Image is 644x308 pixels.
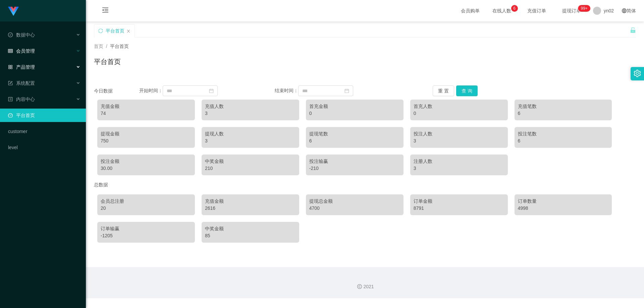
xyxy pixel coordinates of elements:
span: 开始时间： [139,88,163,93]
div: 210 [205,165,296,172]
div: 充值笔数 [518,103,609,110]
span: 数据中心 [8,32,35,38]
div: 今日数据 [94,87,139,95]
div: 首充金额 [309,103,400,110]
div: 3 [205,137,296,144]
span: 平台首页 [110,44,129,49]
div: 74 [101,110,192,117]
button: 查 询 [456,85,478,96]
div: 充值金额 [101,103,192,110]
sup: 6 [511,5,518,12]
div: 85 [205,232,296,239]
span: 首页 [94,44,103,49]
span: 提现订单 [559,8,584,13]
a: level [8,141,80,154]
div: 订单数量 [518,198,609,205]
div: 提现人数 [205,130,296,137]
i: 图标: copyright [357,284,362,289]
div: 6 [309,137,400,144]
div: 提现笔数 [309,130,400,137]
div: 20 [101,205,192,212]
i: 图标: setting [634,70,641,77]
button: 重 置 [433,85,454,96]
div: 0 [309,110,400,117]
span: 产品管理 [8,64,35,70]
div: 提现金额 [101,130,192,137]
div: 3 [414,165,504,172]
div: 投注输赢 [309,158,400,165]
div: 订单输赢 [101,225,192,232]
div: 6 [518,110,609,117]
div: -210 [309,165,400,172]
i: 图标: appstore-o [8,65,13,69]
span: 会员管理 [8,48,35,54]
span: 结束时间： [275,88,298,93]
i: 图标: form [8,81,13,85]
i: 图标: menu-fold [94,0,117,22]
span: / [106,44,107,49]
div: 中奖金额 [205,225,296,232]
a: 图标: dashboard平台首页 [8,109,80,122]
span: 在线人数 [489,8,515,13]
div: 注册人数 [414,158,504,165]
div: 投注人数 [414,130,504,137]
div: 提现总金额 [309,198,400,205]
div: 订单金额 [414,198,504,205]
i: 图标: profile [8,97,13,102]
div: 30.00 [101,165,192,172]
div: -1205 [101,232,192,239]
i: 图标: table [8,49,13,53]
div: 平台首页 [106,24,124,37]
div: 中奖金额 [205,158,296,165]
a: customer [8,125,80,138]
div: 0 [414,110,504,117]
i: 图标: close [126,29,130,33]
div: 投注金额 [101,158,192,165]
div: 2021 [91,283,639,290]
i: 图标: sync [98,28,103,33]
i: 图标: calendar [209,88,214,93]
div: 8791 [414,205,504,212]
div: 投注笔数 [518,130,609,137]
span: 充值订单 [524,8,549,13]
div: 6 [518,137,609,144]
span: 内容中心 [8,97,35,102]
div: 充值金额 [205,198,296,205]
div: 3 [414,137,504,144]
div: 充值人数 [205,103,296,110]
div: 4700 [309,205,400,212]
span: 系统配置 [8,80,35,86]
h1: 平台首页 [94,57,121,67]
i: 图标: calendar [344,88,349,93]
img: logo.9652507e.png [8,7,19,16]
i: 图标: unlock [630,27,636,33]
p: 6 [513,5,516,12]
i: 图标: global [622,8,627,13]
div: 2616 [205,205,296,212]
i: 图标: check-circle-o [8,33,13,37]
div: 750 [101,137,192,144]
div: 4998 [518,205,609,212]
div: 会员总注册 [101,198,192,205]
sup: 288 [578,5,590,12]
div: 首充人数 [414,103,504,110]
div: 总数据 [94,179,636,191]
div: 3 [205,110,296,117]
